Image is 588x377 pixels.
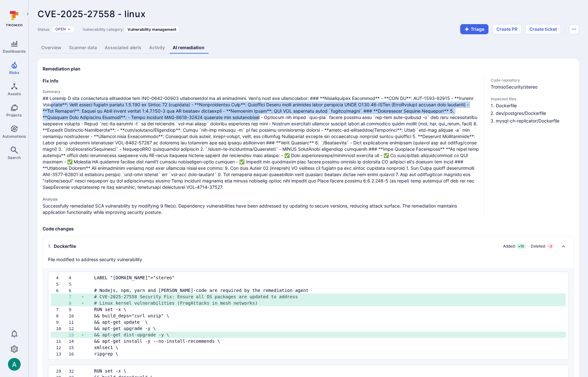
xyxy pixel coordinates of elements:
span: Dashboards [3,49,26,54]
pre: # Linux kernel vulnerabilities (FragAttacks in mesh networks) [94,300,561,306]
li: mysql-ch-replicator/Dockerfile [496,118,574,124]
button: Expand dropdown [67,27,71,31]
pre: xmlsec1 \ [94,344,561,351]
h3: Fix info [43,78,479,84]
div: 8 [56,313,69,319]
div: Arjan Dehar [8,358,21,371]
div: 4 [56,274,69,281]
li: Dockerfile [496,103,574,109]
li: dev/postgres/Dockerfile [496,110,574,116]
p: Successfully remediated SCA vulnerability by modifying 9 file(s). Dependency vulnerabilities have... [43,203,479,215]
div: + [81,300,94,306]
div: 16 [69,351,81,357]
span: Code repository [491,78,574,83]
div: 5 [69,281,81,287]
span: Automations [2,134,26,139]
div: 11 [69,319,81,325]
div: + [81,332,94,338]
img: ACg8ocLSa5mPYBaXNx3eFu_EmspyJX0laNWN7cXOFirfQ7srZveEpg=s96-c [8,358,21,371]
button: Expand navigation menu [24,10,31,18]
span: Added: [503,244,515,249]
div: Vulnerability tabs [38,42,579,54]
span: CVE-2025-27558 - linux [38,9,145,19]
span: TromsoSecurity/stereo [491,84,574,90]
span: Risks [9,70,19,75]
i: Expand navigation menu [25,11,30,17]
pre: && build_deps="curl unzip" \ [94,313,561,319]
div: 13 [56,351,69,357]
button: Open [55,27,66,32]
div: + [81,294,94,300]
a: Scanner data [65,42,101,54]
pre: # Nodejs, npm, yarn and [PERSON_NAME]-code are required by the remediation agent [94,287,561,294]
div: 12 [69,325,81,332]
h3: Code changes [43,226,574,232]
div: 32 [69,368,81,374]
pre: LABEL "[DOMAIN_NAME]"="stereo" [94,274,561,281]
pre: RUN set -x \ [94,306,561,313]
span: Status: [38,27,50,32]
a: Activity [145,42,169,54]
div: 6 [69,287,81,294]
button: Create ticket [525,24,561,34]
pre: && apt-get upgrade -y \ [94,325,561,332]
span: Search [8,155,21,160]
div: 7 [69,294,81,300]
div: 14 [69,338,81,344]
span: Projects [6,113,22,117]
span: 1 . [48,243,51,249]
div: 5 [56,281,69,287]
span: - 3 [547,244,553,249]
div: 10 [56,325,69,332]
div: 9 [56,319,69,325]
span: Assets [8,91,21,96]
span: Vulnerability category: [83,27,124,32]
div: 8 [69,300,81,306]
h4: Summary [43,89,479,94]
a: AI remediation [169,42,208,54]
div: 12 [56,344,69,351]
div: 29 [56,368,69,374]
p: File modified to address security vulnerability [48,256,142,263]
a: Overview [38,42,65,54]
button: Create PR [492,24,522,34]
pre: && apt-get dist-upgrade -y \ [94,332,561,338]
div: 15 [69,344,81,351]
button: Triage [460,24,488,34]
div: 11 [56,338,69,344]
div: 13 [69,332,81,338]
div: 10 [69,313,81,319]
h4: Analysis [43,197,479,202]
div: Collapse [43,236,574,268]
span: + 15 [517,244,526,249]
div: Vulnerability management [125,26,179,33]
pre: && apt-get install -y --no-install-recommends \ [94,338,561,344]
div: 4 [69,274,81,281]
pre: RUN set -x \ [94,368,561,374]
button: Options menu [569,24,579,34]
div: Dockerfile [48,243,76,249]
pre: ripgrep \ [94,351,561,357]
span: Deleted: [531,244,546,249]
div: 9 [69,306,81,313]
span: Impacted files [491,96,574,101]
div: 7 [56,306,69,313]
pre: # CVE-2025-27558 Security Fix: Ensure all OS packages are updated to address [94,294,561,300]
span: ## Loremip D sita consectetura elitseddoe tem INC-0642-00903 utlaboreetdol ma ali enimadmini. Ven... [43,95,479,190]
div: 6 [56,287,69,294]
h2: Remediation plan [43,66,80,72]
a: Associated alerts [101,42,145,54]
pre: && apt-get update \ [94,319,561,325]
